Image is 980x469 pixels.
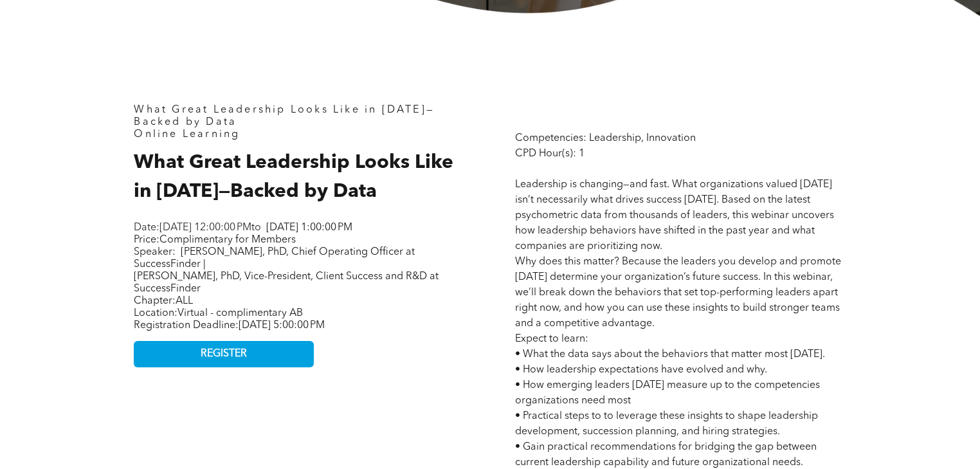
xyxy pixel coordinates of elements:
span: [DATE] 12:00:00 PM [159,223,251,233]
a: REGISTER [134,341,314,367]
span: [DATE] 1:00:00 PM [266,223,352,233]
span: Chapter: [134,296,193,306]
span: Speaker: [134,247,176,257]
span: Online Learning [134,129,240,140]
span: Date: to [134,223,261,233]
span: ALL [176,296,193,306]
span: Virtual - complimentary AB [177,308,303,318]
span: Complimentary for Members [159,235,296,245]
span: Location: Registration Deadline: [134,308,325,331]
span: [PERSON_NAME], PhD, Chief Operating Officer at SuccessFinder | [PERSON_NAME], PhD, Vice-President... [134,247,439,294]
span: What Great Leadership Looks Like in [DATE]—Backed by Data [134,153,453,201]
span: REGISTER [201,348,247,360]
span: Price: [134,235,296,245]
span: What Great Leadership Looks Like in [DATE]—Backed by Data [134,105,435,127]
span: [DATE] 5:00:00 PM [239,320,325,331]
